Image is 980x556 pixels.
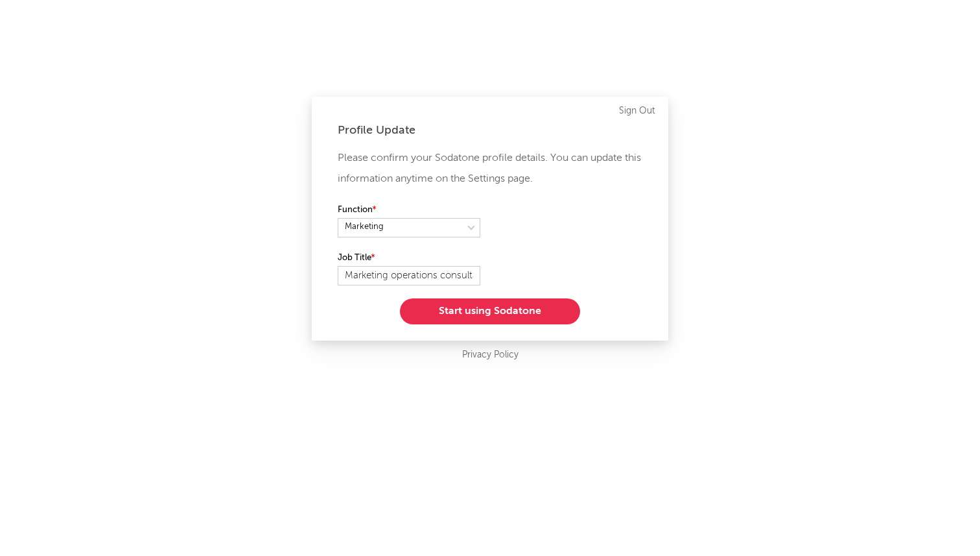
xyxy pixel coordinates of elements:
[338,123,642,138] div: Profile Update
[338,250,480,266] label: Job Title
[619,103,655,119] a: Sign Out
[338,202,480,218] label: Function
[338,148,642,189] p: Please confirm your Sodatone profile details. You can update this information anytime on the Sett...
[400,298,580,324] button: Start using Sodatone
[462,347,519,363] a: Privacy Policy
